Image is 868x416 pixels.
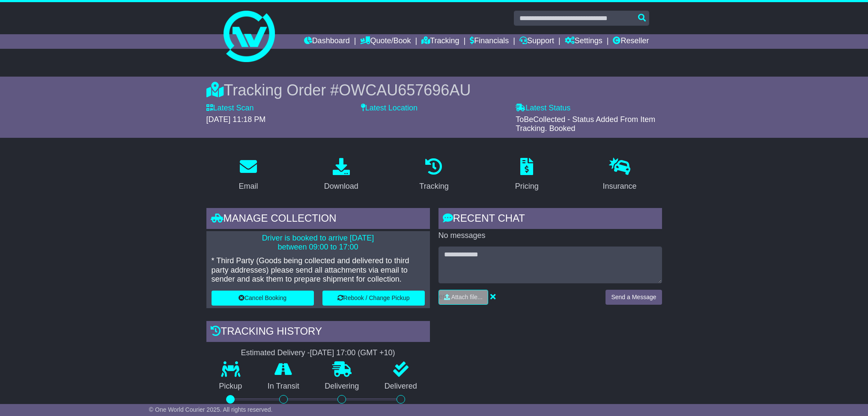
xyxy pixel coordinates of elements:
p: * Third Party (Goods being collected and delivered to third party addresses) please send all atta... [212,256,425,284]
label: Latest Scan [206,104,254,113]
p: Delivering [312,382,372,391]
div: Estimated Delivery - [206,348,430,358]
div: Email [239,181,258,192]
label: Latest Location [361,104,418,113]
a: Dashboard [304,34,350,49]
a: Settings [565,34,603,49]
div: RECENT CHAT [438,208,662,231]
div: Tracking history [206,321,430,344]
div: [DATE] 17:00 (GMT +10) [310,348,395,358]
a: Support [519,34,554,49]
button: Cancel Booking [212,291,314,306]
div: Insurance [603,181,637,192]
span: © One World Courier 2025. All rights reserved. [149,406,273,413]
a: Pricing [510,155,544,195]
a: Financials [470,34,509,49]
label: Latest Status [516,104,570,113]
a: Tracking [421,34,459,49]
span: OWCAU657696AU [339,81,471,99]
p: Pickup [206,382,255,391]
div: Download [324,181,358,192]
p: In Transit [255,382,312,391]
a: Insurance [597,155,642,195]
p: No messages [438,231,662,241]
a: Email [233,155,263,195]
div: Pricing [515,181,539,192]
button: Send a Message [606,290,662,305]
a: Tracking [414,155,454,195]
a: Reseller [613,34,649,49]
p: Delivered [372,382,430,391]
span: ToBeCollected - Status Added From Item Tracking. Booked [516,115,655,133]
div: Tracking Order # [206,81,662,99]
span: [DATE] 11:18 PM [206,115,266,124]
a: Download [319,155,364,195]
p: Driver is booked to arrive [DATE] between 09:00 to 17:00 [212,234,425,252]
a: Quote/Book [360,34,411,49]
div: Manage collection [206,208,430,231]
button: Rebook / Change Pickup [322,291,425,306]
div: Tracking [419,181,448,192]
